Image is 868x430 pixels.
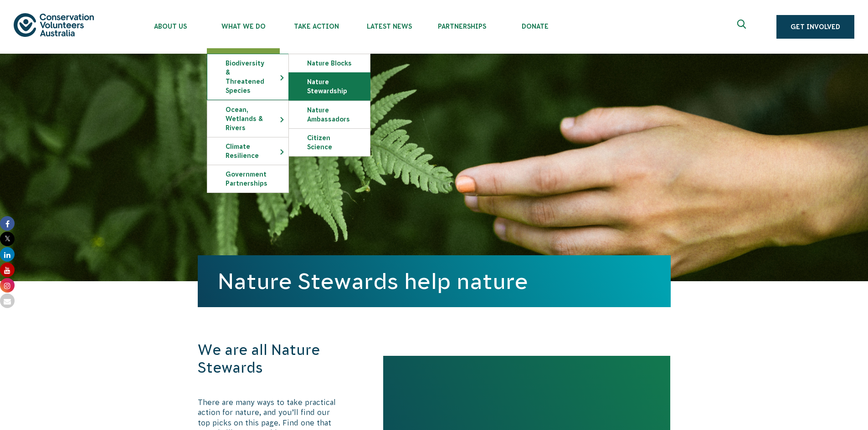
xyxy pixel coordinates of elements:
span: Expand search box [737,20,749,34]
a: Nature Stewardship [289,73,370,100]
a: Biodiversity & Threatened Species [207,54,288,100]
a: Nature Ambassadors [289,101,370,128]
a: Get Involved [776,15,854,39]
span: About Us [134,23,207,30]
h1: Nature Stewards help nature [218,269,651,293]
h3: We are all Nature Stewards [198,341,343,377]
a: Climate Resilience [207,137,288,165]
a: Government Partnerships [207,165,288,192]
li: Climate Resilience [207,137,289,165]
span: Latest News [353,23,426,30]
a: Citizen Science [289,129,370,156]
span: What We Do [207,23,280,30]
span: Partnerships [426,23,498,30]
img: logo.svg [14,13,94,36]
span: Take Action [280,23,353,30]
li: Ocean, Wetlands & Rivers [207,100,289,137]
li: Biodiversity & Threatened Species [207,54,289,100]
a: Nature Blocks [289,54,370,72]
span: Donate [498,23,571,30]
button: Expand search box Close search box [732,16,754,38]
a: Ocean, Wetlands & Rivers [207,101,288,137]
